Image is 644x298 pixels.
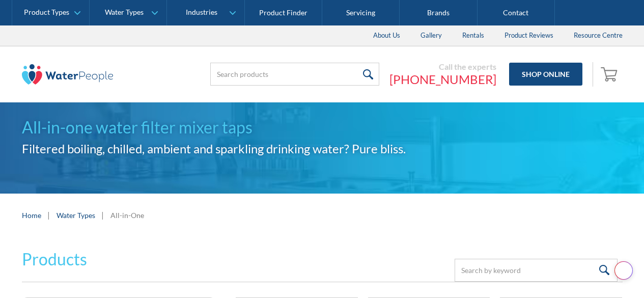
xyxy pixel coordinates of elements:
[494,25,564,46] a: Product Reviews
[57,210,95,221] a: Water Types
[22,140,623,158] h2: Filtered boiling, chilled, ambient and sparkling drinking water? Pure bliss.
[455,259,618,282] input: Search by keyword
[601,66,620,82] img: shopping cart
[598,62,623,87] a: Open cart
[564,25,633,46] a: Resource Centre
[186,8,217,17] div: Industries
[210,63,379,86] input: Search products
[22,64,114,85] img: The Water People
[363,25,410,46] a: About Us
[410,25,452,46] a: Gallery
[24,8,69,17] div: Product Types
[389,62,496,72] div: Call the experts
[22,247,87,272] h2: Products
[22,210,41,221] a: Home
[46,209,51,221] div: |
[22,115,623,140] h1: All-in-one water filter mixer taps
[105,8,144,17] div: Water Types
[100,209,105,221] div: |
[509,63,582,86] a: Shop Online
[389,72,496,87] a: [PHONE_NUMBER]
[452,25,494,46] a: Rentals
[110,210,144,221] div: All-in-One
